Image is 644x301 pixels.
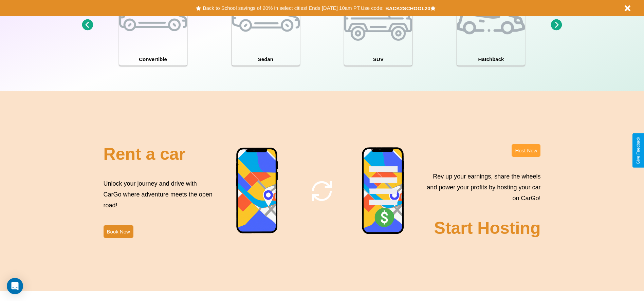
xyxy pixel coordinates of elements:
p: Unlock your journey and drive with CarGo where adventure meets the open road! [104,178,215,211]
h4: Sedan [232,53,300,65]
div: Give Feedback [636,137,641,164]
h2: Start Hosting [434,218,541,238]
button: Back to School savings of 20% in select cities! Ends [DATE] 10am PT.Use code: [201,3,385,13]
h4: Hatchback [457,53,525,65]
div: Open Intercom Messenger [7,278,23,294]
h2: Rent a car [104,144,186,164]
p: Rev up your earnings, share the wheels and power your profits by hosting your car on CarGo! [423,171,540,204]
h4: Convertible [119,53,187,65]
h4: SUV [344,53,412,65]
img: phone [236,147,279,234]
img: phone [362,147,405,235]
button: Book Now [104,225,133,238]
button: Host Now [512,144,540,157]
b: BACK2SCHOOL20 [385,5,430,11]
